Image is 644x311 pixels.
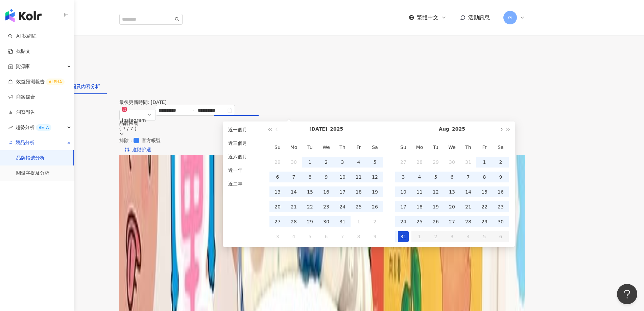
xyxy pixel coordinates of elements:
span: 活動訊息 [468,14,490,21]
th: Sa [367,140,383,155]
div: Instagram [122,115,146,125]
td: 2025-07-07 [286,170,302,184]
div: 11 [353,172,364,182]
td: 2025-07-29 [302,214,318,229]
div: 1 [479,157,490,168]
td: 2025-08-13 [444,184,460,199]
td: 2025-08-08 [476,170,493,184]
span: 競品分析 [16,135,34,150]
div: 27 [272,216,283,227]
div: 8 [479,172,490,182]
div: 4 [353,157,364,168]
td: 2025-08-07 [460,170,476,184]
div: 31 [337,216,348,227]
td: 2025-08-02 [367,214,383,229]
td: 2025-07-20 [269,199,286,214]
td: 2025-07-22 [302,199,318,214]
div: 24 [337,201,348,212]
button: 進階篩選 [119,144,157,155]
td: 2025-08-03 [269,229,286,244]
td: 2025-07-05 [367,155,383,170]
td: 2025-07-25 [351,199,367,214]
div: 31 [463,157,474,168]
td: 2025-08-10 [395,184,411,199]
div: 最後更新時間: [DATE] [119,99,525,105]
span: 資源庫 [16,59,30,74]
div: 6 [272,172,283,182]
th: Tu [302,140,318,155]
td: 2025-08-12 [428,184,444,199]
div: 3 [337,157,348,168]
td: 2025-07-15 [302,184,318,199]
div: 1 [305,157,315,168]
div: 30 [288,157,299,168]
td: 2025-07-27 [269,214,286,229]
span: G [508,14,512,21]
div: 22 [479,201,490,212]
div: 4 [414,172,425,182]
td: 2025-07-26 [367,199,383,214]
td: 2025-08-18 [411,199,428,214]
td: 2025-08-09 [367,229,383,244]
th: Fr [476,140,493,155]
img: logo [5,9,42,22]
td: 2025-08-20 [444,199,460,214]
td: 2025-07-08 [302,170,318,184]
a: 找貼文 [8,48,30,55]
div: 15 [479,186,490,197]
a: 關鍵字提及分析 [16,170,49,177]
th: We [318,140,334,155]
iframe: Help Scout Beacon - Open [617,284,637,304]
li: 近一年 [225,165,260,176]
div: 10 [337,172,348,182]
td: 2025-08-05 [428,170,444,184]
td: 2025-08-25 [411,214,428,229]
li: 近六個月 [225,151,260,162]
span: down [119,132,124,136]
div: 提及內容分析 [72,83,100,90]
td: 2025-07-04 [351,155,367,170]
div: 21 [463,201,474,212]
div: 31 [398,231,409,242]
a: 品牌帳號分析 [16,155,45,161]
td: 2025-08-06 [318,229,334,244]
div: 25 [353,201,364,212]
div: 28 [288,216,299,227]
div: 2 [495,157,506,168]
td: 2025-07-03 [334,155,351,170]
label: 排除 ： [119,138,134,143]
div: 20 [272,201,283,212]
td: 2025-08-19 [428,199,444,214]
a: searchAI 找網紅 [8,33,37,40]
div: 14 [463,186,474,197]
div: 18 [414,201,425,212]
div: 13 [447,186,457,197]
th: Su [395,140,411,155]
div: 17 [398,201,409,212]
td: 2025-07-13 [269,184,286,199]
td: 2025-08-17 [395,199,411,214]
td: 2025-07-29 [428,155,444,170]
button: 2025 [330,121,343,137]
div: 10 [398,186,409,197]
td: 2025-08-24 [395,214,411,229]
div: 29 [479,216,490,227]
div: 18 [353,186,364,197]
div: 7 [288,172,299,182]
td: 2025-08-29 [476,214,493,229]
td: 2025-07-14 [286,184,302,199]
div: 5 [305,231,315,242]
div: 27 [447,216,457,227]
td: 2025-08-28 [460,214,476,229]
th: Mo [411,140,428,155]
div: 7 [337,231,348,242]
td: 2025-08-03 [395,170,411,184]
td: 2025-07-01 [302,155,318,170]
div: 17 [337,186,348,197]
span: rise [8,125,13,130]
div: 9 [495,172,506,182]
div: 15 [305,186,315,197]
td: 2025-08-30 [493,214,509,229]
div: 26 [369,201,380,212]
div: 24 [398,216,409,227]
